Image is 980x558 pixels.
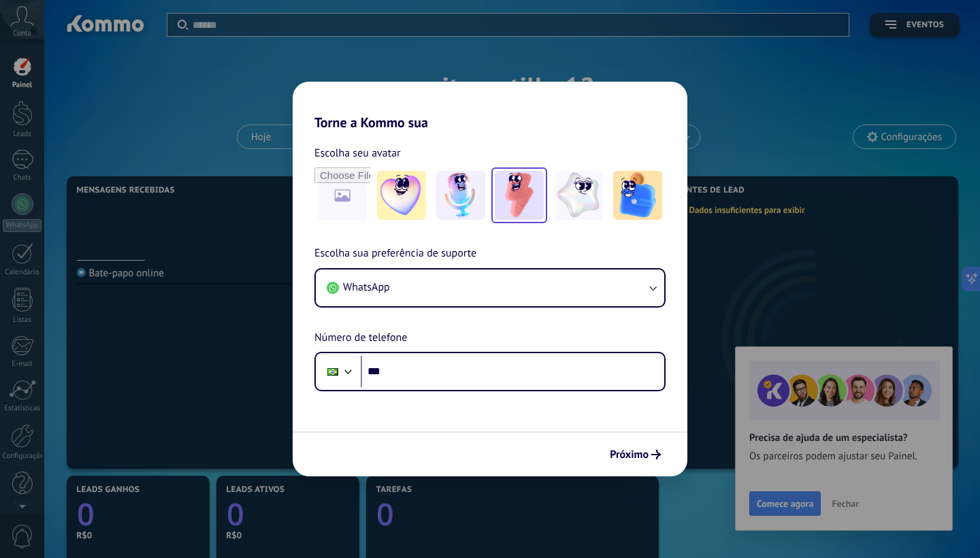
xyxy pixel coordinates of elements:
[293,82,687,131] h2: Torne a Kommo sua
[436,171,485,220] img: -2.jpeg
[343,280,390,294] span: WhatsApp
[610,450,649,459] span: Próximo
[320,357,346,386] div: Brazil: + 55
[604,443,667,466] button: Próximo
[314,144,401,162] span: Escolha seu avatar
[316,269,664,306] button: WhatsApp
[314,245,476,263] span: Escolha sua preferência de suporte
[495,171,544,220] img: -3.jpeg
[554,171,603,220] img: -4.jpeg
[377,171,426,220] img: -1.jpeg
[314,329,407,347] span: Número de telefone
[613,171,662,220] img: -5.jpeg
